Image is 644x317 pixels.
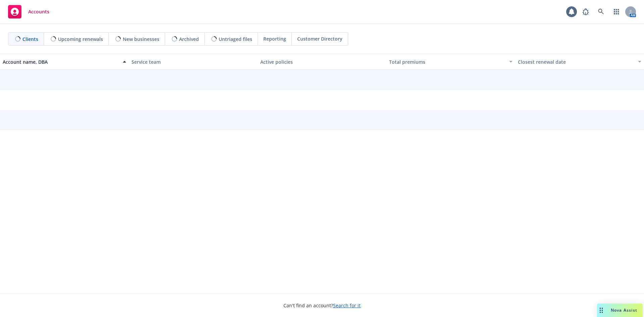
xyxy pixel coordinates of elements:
a: Search for it [333,302,361,309]
span: Reporting [263,35,286,42]
div: Drag to move [597,304,605,317]
div: Service team [131,58,255,65]
div: Total premiums [389,58,505,65]
a: Accounts [5,2,52,21]
span: Can't find an account? [283,302,361,309]
button: Total premiums [386,54,515,70]
span: Archived [179,36,199,43]
div: Active policies [260,58,384,65]
a: Search [594,5,608,18]
span: New businesses [123,36,159,43]
span: Customer Directory [297,35,342,42]
a: Report a Bug [579,5,592,18]
span: Upcoming renewals [58,36,103,43]
button: Closest renewal date [515,54,644,70]
span: Accounts [28,9,49,14]
a: Switch app [610,5,623,18]
span: Nova Assist [611,307,637,313]
span: Untriaged files [219,36,252,43]
span: Clients [22,36,38,43]
button: Nova Assist [597,304,643,317]
div: Closest renewal date [518,58,634,65]
button: Service team [129,54,258,70]
div: Account name, DBA [3,58,119,65]
button: Active policies [258,54,386,70]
